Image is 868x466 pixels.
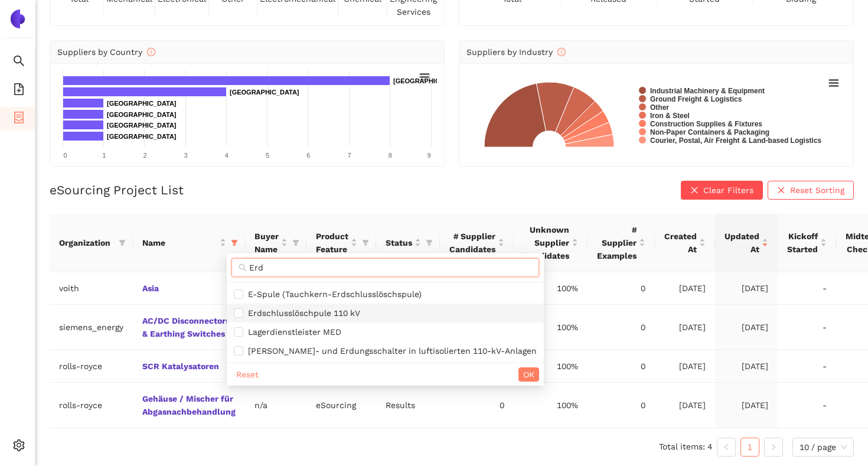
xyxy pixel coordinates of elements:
[655,272,715,305] td: [DATE]
[597,223,637,262] span: # Supplier Examples
[254,230,279,256] span: Buyer Name
[588,350,655,383] td: 0
[306,214,376,272] th: this column's title is Product Feature,this column is sortable
[59,236,114,249] span: Organization
[717,438,736,457] button: left
[715,383,778,428] td: [DATE]
[655,305,715,350] td: [DATE]
[147,48,155,56] span: info-circle
[236,368,259,381] span: Reset
[360,227,371,258] span: filter
[243,289,422,299] span: E-Spule (Tauchkern-Erdschlusslöschspule)
[740,438,759,457] li: 1
[376,383,440,428] td: Results
[143,152,146,159] text: 2
[142,236,217,249] span: Name
[588,305,655,350] td: 0
[107,111,177,118] text: [GEOGRAPHIC_DATA]
[514,383,588,428] td: 100%
[723,444,730,451] span: left
[8,9,27,28] img: Logo
[50,350,133,383] td: rolls-royce
[119,239,126,246] span: filter
[717,438,736,457] li: Previous Page
[102,152,106,159] text: 1
[770,444,777,451] span: right
[386,236,412,249] span: Status
[230,89,299,96] text: [GEOGRAPHIC_DATA]
[659,438,712,457] li: Total items: 4
[116,234,128,252] span: filter
[514,272,588,305] td: 100%
[650,87,765,95] text: Industrial Machinery & Equipment
[231,367,263,382] button: Reset
[725,230,759,256] span: Updated At
[588,383,655,428] td: 0
[423,234,435,252] span: filter
[63,152,67,159] text: 0
[518,367,539,382] button: OK
[57,47,155,57] span: Suppliers by Country
[13,107,25,131] span: container
[362,239,369,246] span: filter
[243,308,360,318] span: Erdschlusslöschpule 110 kV
[292,239,299,246] span: filter
[266,152,269,159] text: 5
[133,214,245,272] th: this column's title is Name,this column is sortable
[588,272,655,305] td: 0
[306,383,376,428] td: eSourcing
[466,47,566,57] span: Suppliers by Industry
[184,152,188,159] text: 3
[715,305,778,350] td: [DATE]
[249,261,532,274] input: Search in filters
[514,305,588,350] td: 100%
[50,305,133,350] td: siemens_energy
[778,383,836,428] td: -
[768,181,854,200] button: closeReset Sorting
[703,184,753,197] span: Clear Filters
[376,214,440,272] th: this column's title is Status,this column is sortable
[523,223,569,262] span: Unknown Supplier Candidates
[764,438,783,457] button: right
[440,383,514,428] td: 0
[790,184,844,197] span: Reset Sorting
[778,305,836,350] td: -
[243,327,341,337] span: Lagerdienstleister MED
[50,272,133,305] td: voith
[107,122,177,129] text: [GEOGRAPHIC_DATA]
[316,230,348,256] span: Product Feature
[715,350,778,383] td: [DATE]
[426,239,433,246] span: filter
[107,100,177,107] text: [GEOGRAPHIC_DATA]
[792,438,854,457] div: Page Size
[764,438,783,457] li: Next Page
[514,350,588,383] td: 100%
[690,186,699,195] span: close
[13,79,25,103] span: file-add
[229,234,240,252] span: filter
[225,152,229,159] text: 4
[655,350,715,383] td: [DATE]
[650,128,769,136] text: Non-Paper Containers & Packaging
[650,95,742,103] text: Ground Freight & Logistics
[664,230,697,256] span: Created At
[523,368,534,381] span: OK
[741,438,759,456] a: 1
[389,152,392,159] text: 8
[107,133,177,140] text: [GEOGRAPHIC_DATA]
[245,383,306,428] td: n/a
[787,230,818,256] span: Kickoff Started
[650,120,762,128] text: Construction Supplies & Fixtures
[715,272,778,305] td: [DATE]
[347,152,351,159] text: 7
[778,350,836,383] td: -
[650,103,669,112] text: Other
[655,383,715,428] td: [DATE]
[290,227,302,258] span: filter
[50,181,184,198] h2: eSourcing Project List
[650,112,690,120] text: Iron & Steel
[557,48,566,56] span: info-circle
[231,239,238,246] span: filter
[514,214,588,272] th: this column's title is Unknown Supplier Candidates,this column is sortable
[800,438,847,456] span: 10 / page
